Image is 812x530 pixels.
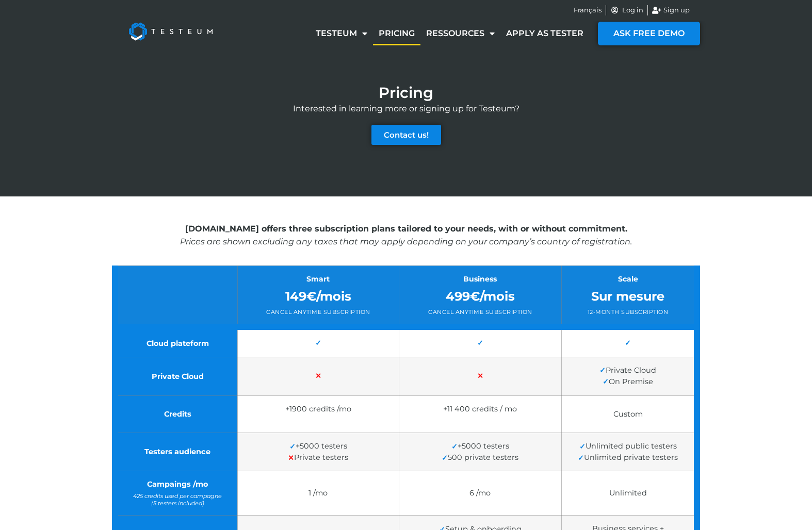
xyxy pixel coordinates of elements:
[570,308,686,317] div: 12-month subscription
[579,442,586,451] span: ✓
[661,5,690,15] span: Sign up
[379,85,433,100] h1: Pricing
[443,405,517,414] span: +11 400 credits / mo
[289,442,296,451] span: ✓
[115,433,237,471] td: Testers audience
[399,471,561,515] td: 6 /mo
[562,357,697,396] td: Private Cloud On Premise
[246,287,391,306] div: 149€/mois
[288,453,348,462] span: Private testers
[185,224,627,234] strong: [DOMAIN_NAME] offers three subscription plans tailored to your needs, with or without commitment.
[315,339,321,348] span: ✓
[420,22,500,45] a: Ressources
[570,287,686,306] div: Sur mesure
[373,22,420,45] a: Pricing
[371,125,441,145] a: Contact us!
[613,409,643,419] span: Custom
[562,471,697,515] td: Unlimited
[126,492,230,507] span: 425 credits used per campagne (5 testers included)
[598,22,700,45] a: ASK FREE DEMO
[620,5,643,15] span: Log in
[574,5,602,15] a: Français
[112,103,700,115] p: Interested in learning more or signing up for Testeum?
[578,453,584,462] span: ✓
[289,441,347,451] span: +5000 testers
[315,372,321,381] span: ✕
[603,377,609,387] span: ✓
[407,417,554,424] span: No expiration*
[288,453,294,462] span: ✕
[407,287,554,306] div: 499€/mois
[599,366,606,375] span: ✓
[115,327,237,357] td: Cloud plateform
[310,22,589,45] nav: Menu
[500,22,589,45] a: Apply as tester
[115,396,237,433] td: Credits
[117,11,224,52] img: Testeum Logo - Application crowdtesting platform
[246,274,391,285] div: Smart
[246,417,391,424] span: No expiration*
[310,22,373,45] a: Testeum
[180,236,632,246] em: Prices are shown excluding any taxes that may apply depending on your company’s country of regist...
[407,274,554,285] div: Business
[442,453,448,462] span: ✓
[579,441,677,451] span: Unlimited public testers
[407,308,554,317] div: Cancel anytime subscription
[613,29,685,38] span: ASK FREE DEMO
[610,5,643,15] a: Log in
[477,339,483,348] span: ✓
[625,339,631,348] span: ✓
[442,453,518,462] span: 500 private testers
[237,471,399,515] td: 1 /mo
[451,441,509,451] span: +5000 testers
[115,357,237,396] td: Private Cloud
[246,308,391,317] div: Cancel anytime subscription
[115,471,237,515] td: Campaings /mo
[477,372,483,381] span: ✕
[578,453,678,462] span: Unlimited private testers
[652,5,690,15] a: Sign up
[384,131,429,139] span: Contact us!
[285,405,351,414] span: +1900 credits /mo
[570,274,686,285] div: Scale
[451,442,458,451] span: ✓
